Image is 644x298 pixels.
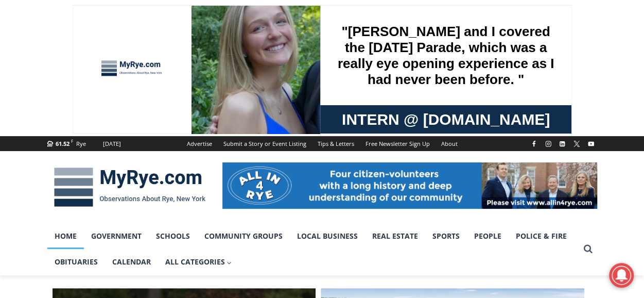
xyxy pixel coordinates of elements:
[222,162,597,209] img: All in for Rye
[108,87,113,97] div: 2
[585,138,597,150] a: YouTube
[556,138,568,150] a: Linkedin
[108,30,149,85] div: Birds of Prey: Falcon and hawk demos
[56,140,69,147] span: 61.52
[47,160,212,214] img: MyRye.com
[467,223,509,249] a: People
[312,136,360,151] a: Tips & Letters
[542,138,554,150] a: Instagram
[149,223,197,249] a: Schools
[218,136,312,151] a: Submit a Story or Event Listing
[528,138,540,150] a: Facebook
[570,138,583,150] a: X
[425,223,467,249] a: Sports
[509,223,574,249] a: Police & Fire
[47,223,84,249] a: Home
[290,223,365,249] a: Local Business
[260,1,486,100] div: "[PERSON_NAME] and I covered the [DATE] Parade, which was a really eye opening experience as I ha...
[105,249,158,275] a: Calendar
[181,136,218,151] a: Advertise
[360,136,436,151] a: Free Newsletter Sign Up
[365,223,425,249] a: Real Estate
[84,223,149,249] a: Government
[47,223,579,275] nav: Primary Navigation
[8,104,137,127] h4: [PERSON_NAME] Read Sanctuary Fall Fest: [DATE]
[103,139,121,148] div: [DATE]
[579,240,597,258] button: View Search Form
[71,138,73,144] span: F
[76,139,86,148] div: Rye
[197,223,290,249] a: Community Groups
[47,249,105,275] a: Obituaries
[181,136,463,151] nav: Secondary Navigation
[120,87,125,97] div: 6
[436,136,463,151] a: About
[248,100,499,128] a: Intern @ [DOMAIN_NAME]
[115,87,118,97] div: /
[1,103,154,128] a: [PERSON_NAME] Read Sanctuary Fall Fest: [DATE]
[269,103,477,126] span: Intern @ [DOMAIN_NAME]
[158,249,239,275] button: Child menu of All Categories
